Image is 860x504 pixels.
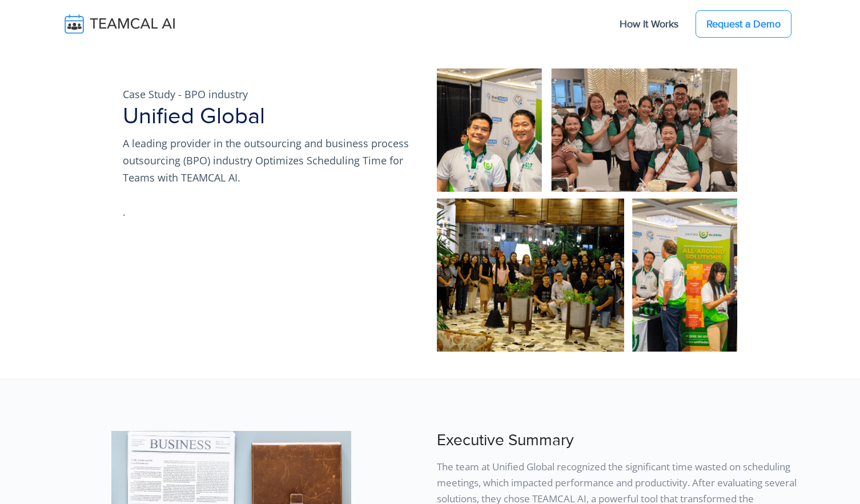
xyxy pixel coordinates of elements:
p: A leading provider in the outsourcing and business process outsourcing (BPO) industry Optimizes S... [123,135,423,186]
p: . [123,203,423,220]
p: Case Study - BPO industry [123,86,423,103]
a: Request a Demo [696,10,791,38]
h3: Executive Summary [437,431,800,450]
h1: Unified Global [123,103,423,130]
a: How It Works [608,12,690,36]
img: pic [437,68,737,352]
